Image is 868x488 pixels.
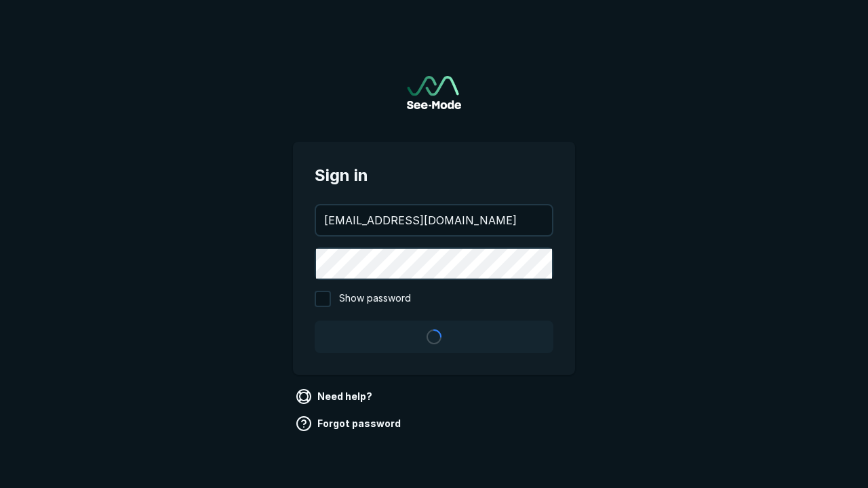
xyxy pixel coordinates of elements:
a: Go to sign in [407,76,461,109]
a: Forgot password [293,413,406,434]
span: Show password [339,291,411,307]
img: See-Mode Logo [407,76,461,109]
input: your@email.com [316,205,552,235]
span: Sign in [315,163,553,188]
a: Need help? [293,386,378,407]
